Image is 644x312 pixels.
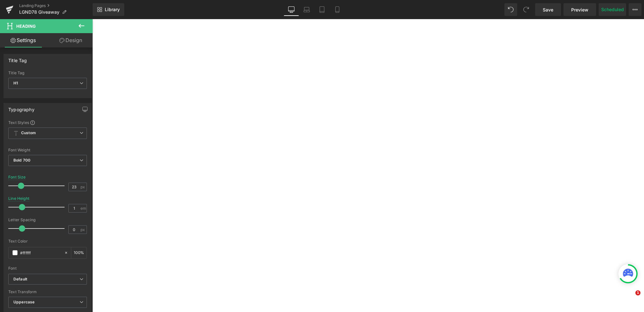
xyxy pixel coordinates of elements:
div: % [71,247,87,258]
button: Undo [504,3,517,16]
span: Heading [16,24,36,29]
button: Scheduled [599,3,626,16]
b: Uppercase [13,300,34,304]
span: LGND78 Giveaway [19,10,59,15]
div: Font [8,266,87,271]
i: Default [13,277,27,282]
b: Custom [21,130,36,136]
a: Landing Pages [19,3,93,8]
button: Redo [520,3,533,16]
a: Laptop [299,3,314,16]
div: Font Size [8,175,26,179]
div: Letter Spacing [8,218,87,222]
div: Text Transform [8,290,87,294]
span: px [80,185,86,189]
div: Text Color [8,239,87,243]
div: Font Weight [8,148,87,152]
div: Title Tag [8,54,27,63]
iframe: Intercom live chat [622,290,638,306]
span: Library [105,7,120,12]
a: Design [48,33,94,47]
a: Desktop [284,3,299,16]
div: Text Styles [8,120,87,125]
a: Tablet [314,3,330,16]
button: More [629,3,641,16]
b: Bold 700 [13,158,30,163]
a: New Library [93,3,124,16]
div: Line Height [8,196,29,201]
span: Save [543,6,553,13]
div: Title Tag [8,71,87,75]
span: 1 [635,290,640,295]
span: em [80,206,86,210]
span: Preview [571,6,588,13]
div: Typography [8,103,34,112]
a: Mobile [330,3,345,16]
a: Preview [563,3,596,16]
b: H1 [13,81,18,85]
input: Color [20,249,61,256]
span: px [80,228,86,232]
